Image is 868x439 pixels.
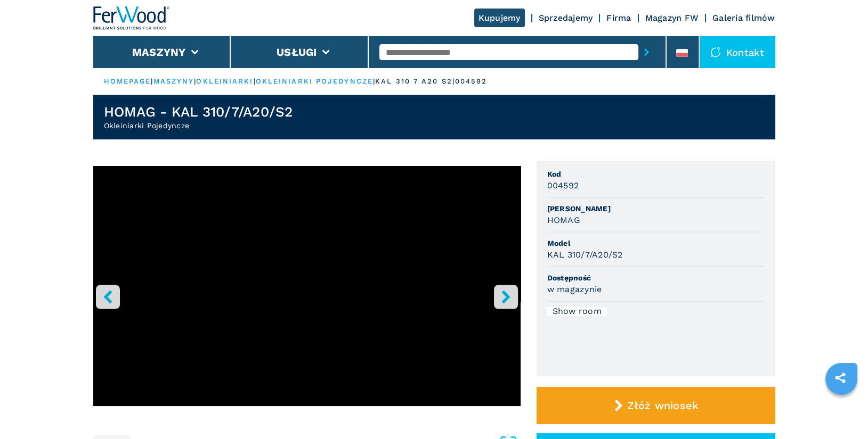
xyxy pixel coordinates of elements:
[547,169,765,179] span: Kod
[494,285,518,309] button: right-button
[474,9,525,27] a: Kupujemy
[700,36,775,68] div: Kontakt
[827,365,854,391] a: sharethis
[547,238,765,249] span: Model
[547,179,579,192] h3: 004592
[132,46,186,59] button: Maszyny
[547,307,607,316] div: Show room
[194,77,196,85] span: |
[375,77,455,86] p: kal 310 7 a20 s2 |
[638,40,655,64] button: submit-button
[539,13,593,23] a: Sprzedajemy
[104,77,151,85] a: HOMEPAGE
[537,387,775,424] button: Złóż wniosek
[547,203,765,214] span: [PERSON_NAME]
[547,272,765,283] span: Dostępność
[710,47,721,57] img: Kontakt
[823,391,860,431] iframe: Chat
[96,285,120,309] button: left-button
[547,283,602,295] h3: w magazynie
[277,46,317,59] button: Usługi
[547,214,580,226] h3: HOMAG
[151,77,153,85] span: |
[455,77,488,86] p: 004592
[627,399,699,412] span: Złóż wniosek
[547,249,623,261] h3: KAL 310/7/A20/S2
[104,103,293,120] h1: HOMAG - KAL 310/7/A20/S2
[104,120,293,131] h2: Okleiniarki Pojedyncze
[254,77,256,85] span: |
[153,77,194,85] a: maszyny
[93,166,521,424] div: Go to Slide 1
[373,77,375,85] span: |
[606,13,631,23] a: Firma
[256,77,373,85] a: okleiniarki pojedyncze
[93,166,521,406] iframe: Bordatrice Singola in azione - HOMAG KAL 310/7/A20/S2 - Ferwoodgroup - 004592
[196,77,253,85] a: okleiniarki
[712,13,775,23] a: Galeria filmów
[645,13,699,23] a: Magazyn FW
[93,6,170,30] img: Ferwood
